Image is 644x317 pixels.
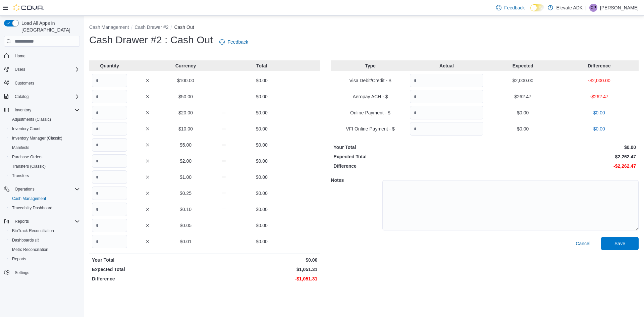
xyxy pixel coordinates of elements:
[12,52,28,60] a: Home
[9,227,80,235] span: BioTrack Reconciliation
[486,62,559,69] p: Expected
[15,67,25,72] span: Users
[12,106,80,114] span: Inventory
[92,266,203,273] p: Expected Total
[410,62,483,69] p: Actual
[92,122,127,136] input: Quantity
[12,126,41,131] span: Inventory Count
[600,4,639,12] p: [PERSON_NAME]
[12,269,32,277] a: Settings
[1,217,83,226] button: Reports
[244,206,279,213] p: $0.00
[1,65,83,74] button: Users
[168,142,203,148] p: $5.00
[9,246,80,254] span: Metrc Reconciliation
[9,236,42,244] a: Dashboards
[12,65,80,73] span: Users
[589,4,597,12] div: Chase Pippin
[9,227,57,235] a: BioTrack Reconciliation
[206,275,317,282] p: -$1,051.31
[92,187,127,200] input: Quantity
[7,162,83,171] button: Transfers (Classic)
[614,240,625,247] span: Save
[410,106,483,119] input: Quantity
[12,185,37,193] button: Operations
[15,81,34,86] span: Customers
[244,158,279,164] p: $0.00
[576,240,590,247] span: Cancel
[15,53,25,59] span: Home
[12,106,34,114] button: Inventory
[92,138,127,152] input: Quantity
[1,51,83,60] button: Home
[7,143,83,152] button: Manifests
[12,196,46,201] span: Cash Management
[12,136,62,141] span: Inventory Manager (Classic)
[15,107,31,113] span: Inventory
[562,109,636,116] p: $0.00
[1,78,83,88] button: Customers
[15,219,29,224] span: Reports
[168,222,203,229] p: $0.05
[12,217,32,225] button: Reports
[12,117,51,122] span: Adjustments (Classic)
[92,106,127,119] input: Quantity
[227,39,248,45] span: Feedback
[9,134,65,142] a: Inventory Manager (Classic)
[12,51,80,60] span: Home
[12,247,48,252] span: Metrc Reconciliation
[1,92,83,101] button: Catalog
[410,90,483,103] input: Quantity
[9,153,45,161] a: Purchase Orders
[562,93,636,100] p: -$262.47
[333,144,483,151] p: Your Total
[15,94,29,99] span: Catalog
[12,228,54,233] span: BioTrack Reconciliation
[168,62,203,69] p: Currency
[168,174,203,180] p: $1.00
[12,173,29,178] span: Transfers
[333,163,483,169] p: Difference
[486,77,559,84] p: $2,000.00
[530,4,544,11] input: Dark Mode
[15,270,29,275] span: Settings
[7,134,83,143] button: Inventory Manager (Classic)
[12,256,26,262] span: Reports
[168,238,203,245] p: $0.01
[244,190,279,197] p: $0.00
[168,109,203,116] p: $20.00
[486,93,559,100] p: $262.47
[556,4,583,12] p: Elevate ADK
[168,125,203,132] p: $10.00
[486,125,559,132] p: $0.00
[9,144,80,152] span: Manifests
[12,93,31,101] button: Catalog
[486,109,559,116] p: $0.00
[12,154,43,160] span: Purchase Orders
[168,206,203,213] p: $0.10
[9,236,80,244] span: Dashboards
[12,217,80,225] span: Reports
[9,125,80,133] span: Inventory Count
[7,254,83,264] button: Reports
[12,79,37,87] a: Customers
[168,158,203,164] p: $2.00
[89,24,639,32] nav: An example of EuiBreadcrumbs
[333,93,407,100] p: Aeropay ACH - $
[486,144,636,151] p: $0.00
[333,153,483,160] p: Expected Total
[244,174,279,180] p: $0.00
[9,125,43,133] a: Inventory Count
[12,205,52,211] span: Traceabilty Dashboard
[168,190,203,197] p: $0.25
[7,152,83,162] button: Purchase Orders
[244,93,279,100] p: $0.00
[562,62,636,69] p: Difference
[92,235,127,248] input: Quantity
[92,154,127,168] input: Quantity
[9,115,54,123] a: Adjustments (Classic)
[9,204,55,212] a: Traceabilty Dashboard
[12,185,80,193] span: Operations
[9,115,80,123] span: Adjustments (Classic)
